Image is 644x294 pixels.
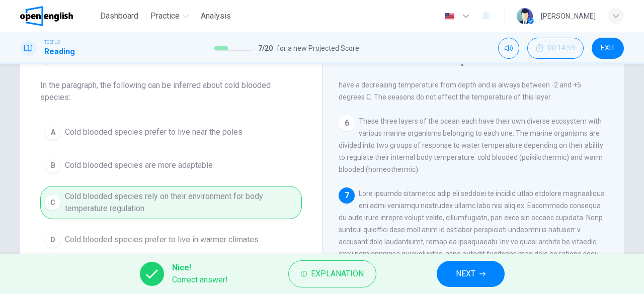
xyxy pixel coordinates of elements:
button: 00:14:59 [527,38,584,59]
h1: Reading [44,46,75,58]
button: Practice [146,7,193,25]
div: Hide [527,38,584,59]
img: OpenEnglish logo [20,6,73,26]
span: Correct answer! [172,274,228,286]
span: Explanation [311,267,364,281]
span: TOEFL® [44,39,60,46]
a: OpenEnglish logo [20,6,96,26]
img: en [443,13,456,20]
img: Profile picture [517,8,533,24]
span: Dashboard [100,10,138,22]
span: 7 / 20 [258,42,273,54]
span: Practice [150,10,180,22]
span: NEXT [456,267,475,281]
button: EXIT [592,38,624,59]
span: These three layers of the ocean each have their own diverse ecosystem with various marine organis... [339,117,603,173]
div: [PERSON_NAME] [541,10,596,22]
button: Analysis [197,7,235,25]
button: Dashboard [96,7,142,25]
button: Explanation [288,260,376,287]
span: EXIT [601,44,615,52]
span: In the paragraph, the following can be inferred about cold blooded species: [40,79,302,104]
span: for a new Projected Score [277,42,359,54]
div: 7 [339,187,355,204]
span: Analysis [201,10,231,22]
span: Nice! [172,262,228,274]
span: 00:14:59 [548,44,575,52]
button: NEXT [437,261,505,287]
div: 6 [339,115,355,131]
div: Mute [498,38,519,59]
